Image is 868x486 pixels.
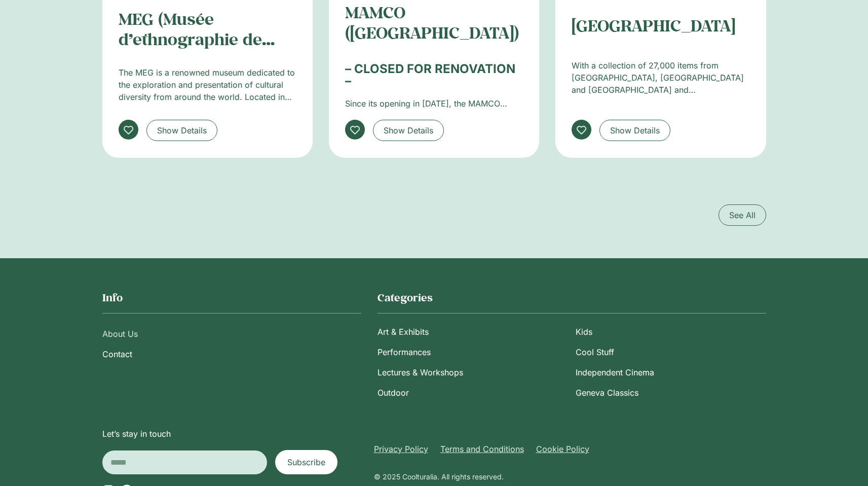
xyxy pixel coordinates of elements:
[378,362,568,383] a: Lectures & Workshops
[576,322,766,342] a: Kids
[440,443,524,455] a: Terms and Conditions
[374,443,428,455] a: Privacy Policy
[345,2,519,43] a: MAMCO ([GEOGRAPHIC_DATA])
[146,120,217,141] a: Show Details
[102,324,361,344] a: About Us
[374,443,766,455] nav: Menu
[572,15,735,36] a: [GEOGRAPHIC_DATA]
[119,66,296,103] p: The MEG is a renowned museum dedicated to the exploration and presentation of cultural diversity ...
[378,383,568,403] a: Outdoor
[102,324,361,364] nav: Menu
[610,124,660,136] span: Show Details
[384,124,433,136] span: Show Details
[373,120,444,141] a: Show Details
[345,97,523,110] p: Since its opening in [DATE], the MAMCO Geneva (Musée d’art moderne et contemporain) has staged 45...
[378,322,766,403] nav: Menu
[102,428,364,440] p: Let’s stay in touch
[374,471,766,482] div: © 2025 Coolturalia. All rights reserved.
[345,63,523,87] h2: – CLOSED FOR RENOVATION –
[599,120,670,141] a: Show Details
[576,383,766,403] a: Geneva Classics
[378,322,568,342] a: Art & Exhibits
[378,342,568,362] a: Performances
[572,59,749,96] p: With a collection of 27,000 items from [GEOGRAPHIC_DATA], [GEOGRAPHIC_DATA] and [GEOGRAPHIC_DATA]...
[536,443,589,455] a: Cookie Policy
[157,124,207,136] span: Show Details
[102,291,361,305] h2: Info
[102,450,337,474] form: New Form
[119,8,287,71] a: MEG (Musée d’ethnographie de [GEOGRAPHIC_DATA])
[729,209,756,221] span: See All
[719,204,766,226] a: See All
[576,362,766,383] a: Independent Cinema
[576,342,766,362] a: Cool Stuff
[287,456,325,468] span: Subscribe
[102,344,361,364] a: Contact
[275,450,337,474] button: Subscribe
[378,291,766,305] h2: Categories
